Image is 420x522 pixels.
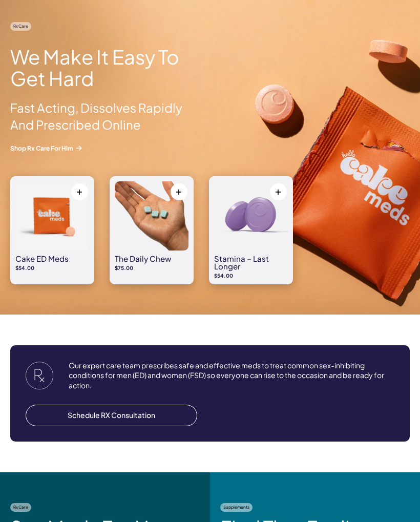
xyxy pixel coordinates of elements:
[26,405,197,426] a: Schedule RX Consultation
[115,255,188,262] h3: The Daily Chew
[15,255,89,262] h3: Cake ED Meds
[10,46,198,89] h2: We Make It Easy To Get Hard
[10,99,198,134] p: Fast Acting, Dissolves Rapidly And Prescribed Online
[10,22,31,31] span: Rx Care
[15,181,89,272] a: Cake ED Meds Cake ED Meds $54.00
[15,264,89,272] p: $54.00
[10,144,198,153] a: Shop Rx Care For Him
[115,264,188,272] p: $75.00
[214,272,288,279] p: $54.00
[115,181,188,272] a: The Daily Chew The Daily Chew $75.00
[15,181,89,250] img: Cake ED Meds
[115,181,188,250] img: The Daily Chew
[69,361,394,391] p: Our expert care team prescribes safe and effective meds to treat common sex-inhibiting conditions...
[220,503,253,512] span: Supplements
[214,181,288,250] img: Stamina – Last Longer
[214,255,288,270] h3: Stamina – Last Longer
[10,503,31,512] span: Rx Care
[214,181,288,279] a: Stamina – Last Longer Stamina – Last Longer $54.00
